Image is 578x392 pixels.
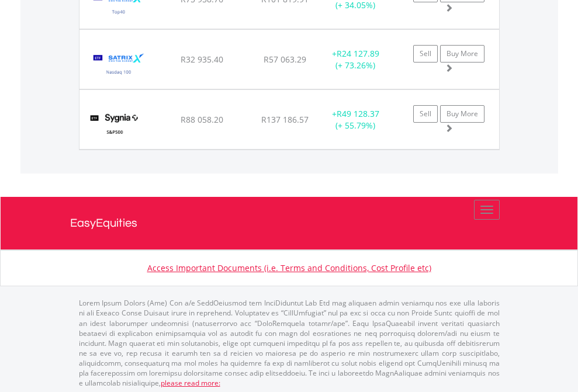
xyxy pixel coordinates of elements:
[440,45,484,63] a: Buy More
[85,105,144,146] img: TFSA.SYG500.png
[440,105,484,123] a: Buy More
[147,262,431,273] a: Access Important Documents (i.e. Terms and Conditions, Cost Profile etc)
[413,45,438,63] a: Sell
[85,44,153,86] img: TFSA.STXNDQ.png
[70,197,508,249] a: EasyEquities
[79,298,500,388] p: Lorem Ipsum Dolors (Ame) Con a/e SeddOeiusmod tem InciDiduntut Lab Etd mag aliquaen admin veniamq...
[261,114,309,125] span: R137 186.57
[337,48,379,59] span: R24 127.89
[337,108,379,119] span: R49 128.37
[413,105,438,123] a: Sell
[264,54,306,65] span: R57 063.29
[319,108,392,131] div: + (+ 55.79%)
[181,54,223,65] span: R32 935.40
[161,378,220,388] a: please read more:
[319,48,392,71] div: + (+ 73.26%)
[181,114,223,125] span: R88 058.20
